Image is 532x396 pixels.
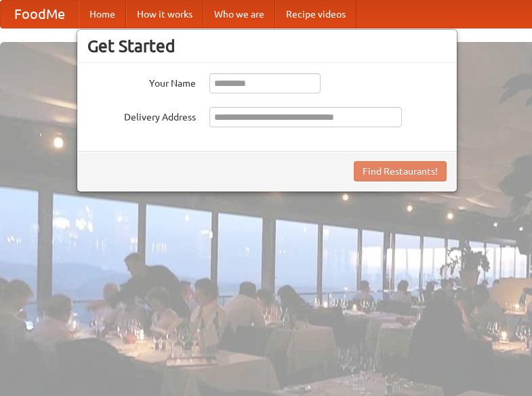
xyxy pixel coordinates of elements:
[79,1,126,28] a: Home
[1,1,79,28] a: FoodMe
[203,1,275,28] a: Who we are
[275,1,356,28] a: Recipe videos
[126,1,203,28] a: How it works
[87,36,447,56] h3: Get Started
[354,161,447,181] button: Find Restaurants!
[87,107,196,124] label: Delivery Address
[87,73,196,90] label: Your Name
